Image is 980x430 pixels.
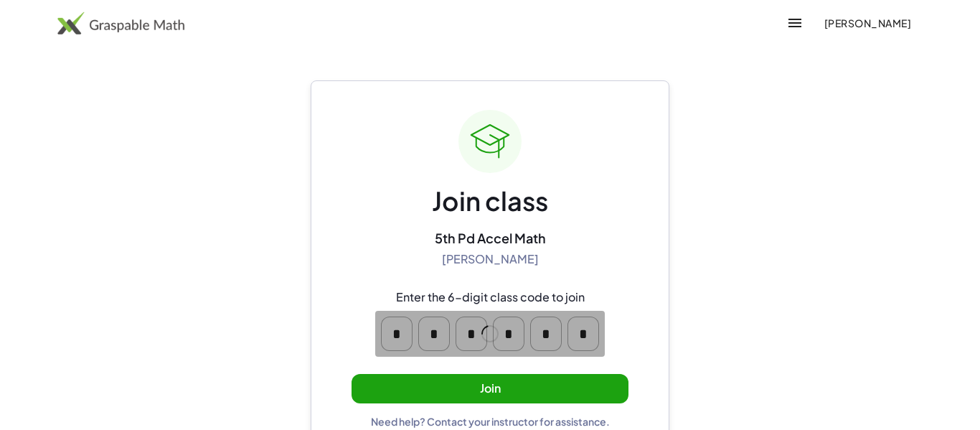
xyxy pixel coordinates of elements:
[442,252,539,267] div: [PERSON_NAME]
[812,10,923,36] button: [PERSON_NAME]
[435,230,546,246] div: 5th Pd Accel Math
[432,184,548,218] div: Join class
[396,290,585,305] div: Enter the 6-digit class code to join
[824,17,911,29] span: [PERSON_NAME]
[352,374,628,403] button: Join
[371,415,610,428] div: Need help? Contact your instructor for assistance.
